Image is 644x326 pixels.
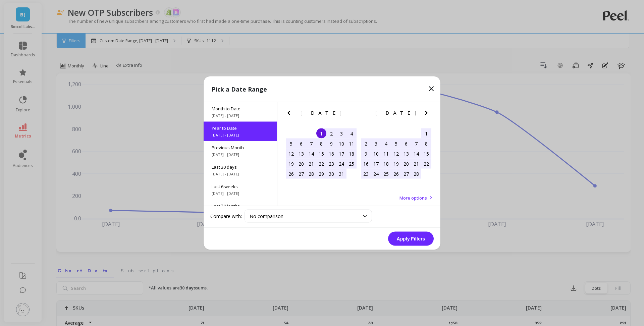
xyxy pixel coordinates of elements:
div: Choose Wednesday, February 12th, 2025 [391,149,401,159]
div: Choose Wednesday, January 15th, 2025 [316,149,326,159]
span: [DATE] - [DATE] [212,152,269,157]
div: Choose Monday, January 20th, 2025 [296,159,306,169]
button: Previous Month [285,109,296,120]
div: Choose Friday, January 17th, 2025 [336,149,346,159]
div: Choose Wednesday, January 22nd, 2025 [316,159,326,169]
div: Choose Thursday, January 16th, 2025 [326,149,336,159]
div: Choose Thursday, February 6th, 2025 [401,139,411,149]
div: Choose Sunday, February 2nd, 2025 [361,139,371,149]
span: [DATE] - [DATE] [212,113,269,118]
div: Choose Friday, January 31st, 2025 [336,169,346,179]
div: Choose Friday, February 21st, 2025 [411,159,421,169]
div: Choose Friday, February 28th, 2025 [411,169,421,179]
div: Choose Wednesday, February 5th, 2025 [391,139,401,149]
div: Choose Tuesday, January 21st, 2025 [306,159,316,169]
div: Choose Saturday, January 18th, 2025 [346,149,357,159]
div: Choose Monday, February 10th, 2025 [371,149,381,159]
button: Previous Month [360,109,370,120]
div: Choose Tuesday, January 28th, 2025 [306,169,316,179]
span: Last 6 weeks [212,183,269,189]
span: [DATE] - [DATE] [212,132,269,138]
div: Choose Saturday, January 4th, 2025 [346,128,357,139]
span: [DATE] [375,110,417,116]
div: Choose Saturday, February 1st, 2025 [421,128,431,139]
span: Last 30 days [212,164,269,170]
div: Choose Tuesday, January 7th, 2025 [306,139,316,149]
p: Pick a Date Range [212,85,267,94]
span: [DATE] - [DATE] [212,171,269,177]
div: Choose Sunday, January 19th, 2025 [286,159,296,169]
div: Choose Monday, January 27th, 2025 [296,169,306,179]
div: Choose Thursday, January 2nd, 2025 [326,128,336,139]
div: Choose Thursday, January 30th, 2025 [326,169,336,179]
div: Choose Sunday, January 26th, 2025 [286,169,296,179]
div: Choose Monday, January 6th, 2025 [296,139,306,149]
div: Choose Sunday, January 12th, 2025 [286,149,296,159]
div: Choose Saturday, February 8th, 2025 [421,139,431,149]
div: Choose Thursday, January 9th, 2025 [326,139,336,149]
div: Choose Friday, January 3rd, 2025 [336,128,346,139]
button: Next Month [347,109,358,120]
span: [DATE] [301,110,342,116]
div: Choose Saturday, February 22nd, 2025 [421,159,431,169]
div: Choose Friday, February 7th, 2025 [411,139,421,149]
div: Choose Saturday, January 25th, 2025 [346,159,357,169]
div: Choose Wednesday, January 1st, 2025 [316,128,326,139]
div: Choose Tuesday, February 11th, 2025 [381,149,391,159]
span: Year to Date [212,125,269,131]
span: No comparison [250,213,283,219]
div: Choose Wednesday, February 19th, 2025 [391,159,401,169]
span: More options [399,195,427,201]
div: Choose Monday, February 17th, 2025 [371,159,381,169]
div: Choose Sunday, February 16th, 2025 [361,159,371,169]
div: Choose Wednesday, January 29th, 2025 [316,169,326,179]
div: Choose Monday, February 3rd, 2025 [371,139,381,149]
div: month 2025-02 [361,128,431,179]
div: Choose Tuesday, January 14th, 2025 [306,149,316,159]
div: Choose Sunday, February 23rd, 2025 [361,169,371,179]
div: Choose Thursday, January 23rd, 2025 [326,159,336,169]
span: Previous Month [212,145,269,151]
div: Choose Saturday, February 15th, 2025 [421,149,431,159]
div: Choose Wednesday, January 8th, 2025 [316,139,326,149]
div: Choose Friday, January 24th, 2025 [336,159,346,169]
button: Next Month [422,109,433,120]
div: Choose Monday, February 24th, 2025 [371,169,381,179]
label: Compare with: [210,213,242,219]
div: Choose Wednesday, February 26th, 2025 [391,169,401,179]
div: Choose Friday, February 14th, 2025 [411,149,421,159]
span: Month to Date [212,106,269,112]
div: Choose Tuesday, February 4th, 2025 [381,139,391,149]
div: Choose Saturday, January 11th, 2025 [346,139,357,149]
div: Choose Tuesday, February 25th, 2025 [381,169,391,179]
div: month 2025-01 [286,128,357,179]
button: Apply Filters [388,232,434,246]
div: Choose Sunday, February 9th, 2025 [361,149,371,159]
span: Last 3 Months [212,203,269,209]
div: Choose Thursday, February 20th, 2025 [401,159,411,169]
div: Choose Monday, January 13th, 2025 [296,149,306,159]
div: Choose Friday, January 10th, 2025 [336,139,346,149]
div: Choose Thursday, February 13th, 2025 [401,149,411,159]
span: [DATE] - [DATE] [212,191,269,196]
div: Choose Tuesday, February 18th, 2025 [381,159,391,169]
div: Choose Sunday, January 5th, 2025 [286,139,296,149]
div: Choose Thursday, February 27th, 2025 [401,169,411,179]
